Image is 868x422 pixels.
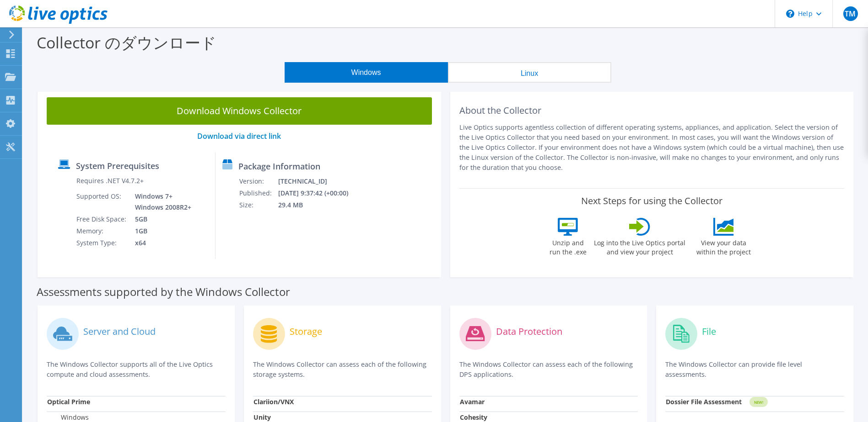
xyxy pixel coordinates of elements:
[76,225,128,237] td: Memory:
[278,199,360,211] td: 29.4 MB
[76,176,144,185] label: Requires .NET V4.7.2+
[37,287,290,296] label: Assessments supported by the Windows Collector
[460,397,485,406] strong: Avamar
[239,175,278,187] td: Version:
[128,213,193,225] td: 5GB
[253,397,294,406] strong: Clariion/VNX
[666,397,742,406] strong: Dossier File Assessment
[665,359,844,380] p: The Windows Collector can provide file level assessments.
[496,327,562,336] label: Data Protection
[47,413,89,422] label: Windows
[448,62,611,83] button: Linux
[290,327,322,336] label: Storage
[460,413,487,422] strong: Cohesity
[76,190,128,213] td: Supported OS:
[843,6,858,21] span: TM
[786,10,794,18] svg: \n
[547,236,589,257] label: Unzip and run the .exe
[754,400,763,405] tspan: NEW!
[128,225,193,237] td: 1GB
[128,237,193,249] td: x64
[278,175,360,187] td: [TECHNICAL_ID]
[459,122,845,173] p: Live Optics supports agentless collection of different operating systems, appliances, and applica...
[690,236,756,257] label: View your data within the project
[47,359,226,380] p: The Windows Collector supports all of the Live Optics compute and cloud assessments.
[285,62,448,83] button: Windows
[239,187,278,199] td: Published:
[47,97,432,125] a: Download Windows Collector
[253,413,271,422] strong: Unity
[278,187,360,199] td: [DATE] 9:37:42 (+00:00)
[702,327,716,336] label: File
[83,327,156,336] label: Server and Cloud
[239,199,278,211] td: Size:
[37,32,216,53] label: Collector のダウンロード
[76,237,128,249] td: System Type:
[128,190,193,213] td: Windows 7+ Windows 2008R2+
[238,162,320,171] label: Package Information
[197,131,281,141] a: Download via direct link
[593,236,686,257] label: Log into the Live Optics portal and view your project
[459,105,845,116] h2: About the Collector
[47,397,90,406] strong: Optical Prime
[459,359,638,380] p: The Windows Collector can assess each of the following DPS applications.
[581,195,722,206] label: Next Steps for using the Collector
[76,213,128,225] td: Free Disk Space:
[253,359,432,380] p: The Windows Collector can assess each of the following storage systems.
[76,161,159,170] label: System Prerequisites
